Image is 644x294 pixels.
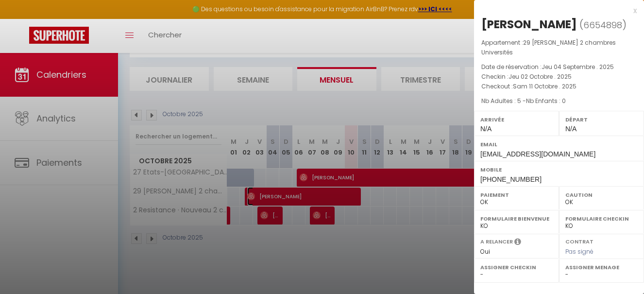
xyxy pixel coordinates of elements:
[542,63,614,71] span: Jeu 04 Septembre . 2025
[481,17,577,32] div: [PERSON_NAME]
[583,19,622,31] span: 6654898
[480,175,542,183] span: [PHONE_NUMBER]
[481,38,616,56] span: 29 [PERSON_NAME] 2 chambres Universités
[480,115,553,124] label: Arrivée
[565,115,638,124] label: Départ
[565,247,593,256] span: Pas signé
[480,262,553,272] label: Assigner Checkin
[481,82,637,91] p: Checkout :
[579,18,627,32] span: ( )
[480,238,513,246] label: A relancer
[480,125,491,133] span: N/A
[481,38,637,57] p: Appartement :
[480,190,553,200] label: Paiement
[481,62,637,72] p: Date de réservation :
[565,238,593,244] label: Contrat
[481,72,637,82] p: Checkin :
[565,214,638,224] label: Formulaire Checkin
[480,214,553,224] label: Formulaire Bienvenue
[508,72,572,81] span: Jeu 02 Octobre . 2025
[481,97,566,105] span: Nb Adultes : 5 -
[513,82,576,90] span: Sam 11 Octobre . 2025
[480,165,638,174] label: Mobile
[480,150,595,158] span: [EMAIL_ADDRESS][DOMAIN_NAME]
[565,190,638,200] label: Caution
[480,139,638,149] label: Email
[565,262,638,272] label: Assigner Menage
[565,125,576,133] span: N/A
[474,5,637,17] div: x
[514,238,521,248] i: Sélectionner OUI si vous souhaiter envoyer les séquences de messages post-checkout
[526,97,566,105] span: Nb Enfants : 0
